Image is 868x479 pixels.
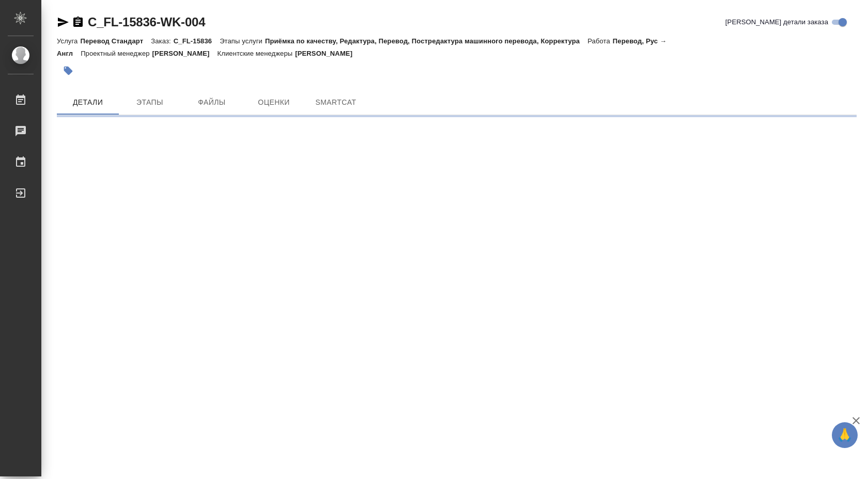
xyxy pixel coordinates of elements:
p: Клиентские менеджеры [218,50,296,57]
button: 🙏 [832,422,858,448]
p: Заказ: [151,37,173,45]
span: SmartCat [311,96,361,109]
p: Этапы услуги [220,37,265,45]
p: Проектный менеджер [81,50,152,57]
p: [PERSON_NAME] [152,50,218,57]
p: Работа [587,37,613,45]
span: Файлы [187,96,237,109]
button: Скопировать ссылку [72,16,84,28]
span: Оценки [249,96,299,109]
p: Услуга [57,37,80,45]
p: Перевод Стандарт [80,37,151,45]
button: Добавить тэг [57,59,80,82]
span: [PERSON_NAME] детали заказа [725,17,828,27]
a: C_FL-15836-WK-004 [88,15,205,29]
button: Скопировать ссылку для ЯМессенджера [57,16,69,28]
p: [PERSON_NAME] [295,50,360,57]
p: C_FL-15836 [174,37,220,45]
p: Приёмка по качеству, Редактура, Перевод, Постредактура машинного перевода, Корректура [265,37,587,45]
span: Этапы [125,96,175,109]
span: 🙏 [836,424,854,446]
span: Детали [63,96,113,109]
